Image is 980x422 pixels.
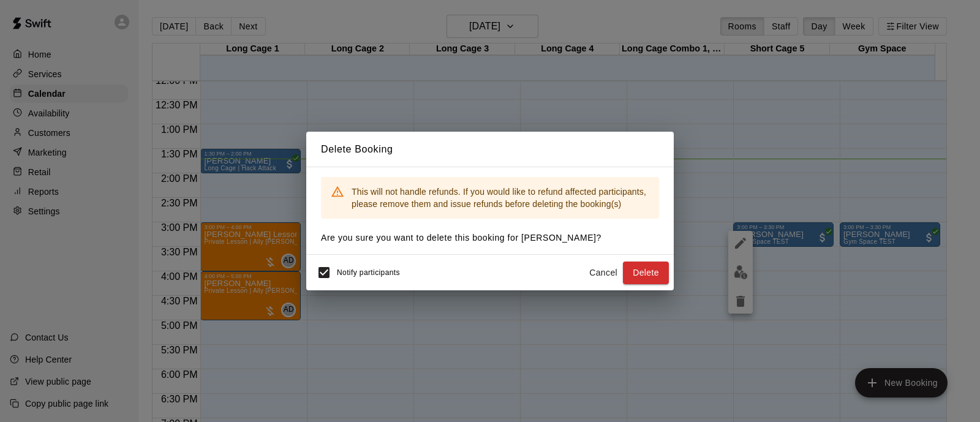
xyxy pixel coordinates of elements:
p: Are you sure you want to delete this booking for [PERSON_NAME] ? [321,232,659,244]
span: Notify participants [337,269,400,277]
h2: Delete Booking [306,132,674,167]
div: This will not handle refunds. If you would like to refund affected participants, please remove th... [352,181,649,215]
button: Delete [623,262,669,284]
button: Cancel [584,262,623,284]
